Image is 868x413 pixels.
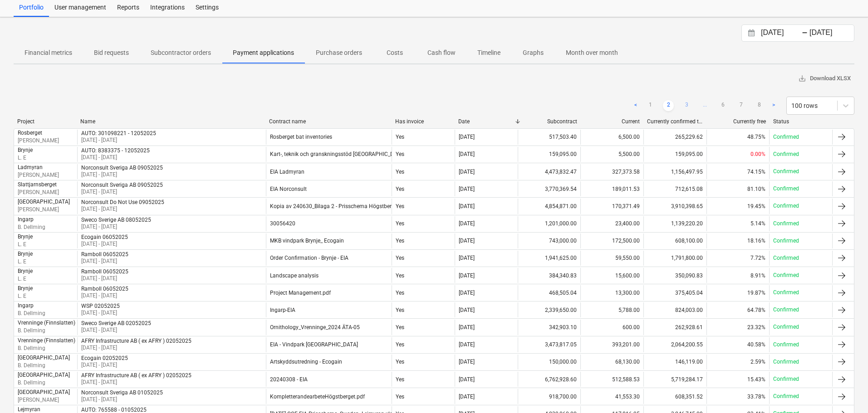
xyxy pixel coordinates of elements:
[18,355,70,361] div: Lasberget
[459,290,475,296] div: [DATE]
[81,223,151,231] p: [DATE] - [DATE]
[773,202,799,210] p: Confirmed
[270,341,358,348] div: EIA - Vindpark [GEOGRAPHIC_DATA]
[580,181,643,196] div: 189,011.53
[18,268,33,274] div: Brynje
[747,238,765,244] span: 18.16%
[518,389,581,404] div: 918,700.00
[18,258,33,266] p: L. E
[151,48,211,58] p: Subcontractor orders
[81,389,163,396] div: Norconsult Sveriga AB 01052025
[81,320,151,326] div: Sweco Sverige AB 02052025
[270,255,348,261] div: Order Confirmation - Brynje - EIA
[747,169,765,175] span: 74.15%
[81,407,147,413] div: AUTO: 765588 - 01052025
[18,285,33,292] div: Brynje
[18,147,33,153] div: Brynje
[18,320,75,326] div: Vrenninge (Finnslatten)
[518,320,581,335] div: 342,903.10
[580,199,643,214] div: 170,371.49
[459,255,475,261] div: [DATE]
[768,100,779,111] a: Next page
[18,310,45,317] p: B. Dellming
[18,379,70,387] p: B. Dellming
[643,320,706,335] div: 262,928.61
[630,100,641,111] a: Previous page
[518,233,581,248] div: 743,000.00
[270,394,365,400] div: KompletterandearbeteHögstberget.pdf
[808,27,854,39] input: End Date
[18,171,59,179] p: [PERSON_NAME]
[580,302,643,317] div: 5,788.00
[518,164,581,179] div: 4,473,832.47
[477,48,500,58] p: Timeline
[395,118,451,125] div: Has invoice
[18,216,45,223] div: Ingarp
[518,181,581,196] div: 3,770,369.54
[81,171,163,179] p: [DATE] - [DATE]
[427,48,456,58] p: Cash flow
[392,302,455,317] div: Yes
[750,220,765,227] span: 5.14%
[18,345,75,352] p: B. Dellming
[643,285,706,300] div: 375,405.04
[18,199,70,205] div: Hogstberget
[747,324,765,330] span: 23.32%
[392,164,455,179] div: Yes
[233,48,294,58] p: Payment applications
[81,292,128,300] p: [DATE] - [DATE]
[773,358,799,366] p: Confirmed
[81,396,163,403] p: [DATE] - [DATE]
[747,290,765,296] span: 19.87%
[747,341,765,348] span: 40.58%
[81,303,120,309] div: WSP 02052025
[18,206,70,214] p: [PERSON_NAME]
[18,154,33,162] p: L. E
[81,165,163,171] div: Norconsult Sveriga AB 09052025
[459,394,475,400] div: [DATE]
[81,188,163,196] p: [DATE] - [DATE]
[750,255,765,261] span: 7.72%
[773,393,799,400] p: Confirmed
[94,48,129,58] p: Bid requests
[773,306,799,314] p: Confirmed
[643,337,706,352] div: 2,064,200.55
[459,307,475,313] div: [DATE]
[81,136,156,144] p: [DATE] - [DATE]
[81,309,120,317] p: [DATE] - [DATE]
[316,48,362,58] p: Purchase orders
[643,130,706,145] div: 265,229.62
[643,268,706,283] div: 350,090.83
[81,217,151,223] div: Sweco Sverige AB 08052025
[645,100,656,111] a: Page 1
[518,372,581,387] div: 6,762,928.60
[81,240,128,248] p: [DATE] - [DATE]
[750,359,765,365] span: 2.59%
[459,151,475,157] div: [DATE]
[81,147,150,154] div: AUTO: 8383375 - 12052025
[643,181,706,196] div: 712,615.08
[643,251,706,266] div: 1,791,800.00
[518,199,581,214] div: 4,854,871.00
[794,72,854,86] button: Download XLSX
[773,254,799,262] p: Confirmed
[270,220,295,227] div: 30056420
[459,376,475,383] div: [DATE]
[18,224,45,231] p: B. Dellming
[518,130,581,145] div: 517,503.40
[518,216,581,231] div: 1,201,000.00
[802,30,808,36] div: -
[81,130,156,136] div: AUTO: 301098221 - 12052025
[392,233,455,248] div: Yes
[81,326,151,334] p: [DATE] - [DATE]
[643,302,706,317] div: 824,003.00
[18,251,33,257] div: Brynje
[643,164,706,179] div: 1,156,497.95
[459,341,475,348] div: [DATE]
[392,216,455,231] div: Yes
[18,137,59,145] p: [PERSON_NAME]
[754,100,765,111] a: Page 8
[392,199,455,214] div: Yes
[392,355,455,369] div: Yes
[663,100,674,111] a: Page 2 is your current page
